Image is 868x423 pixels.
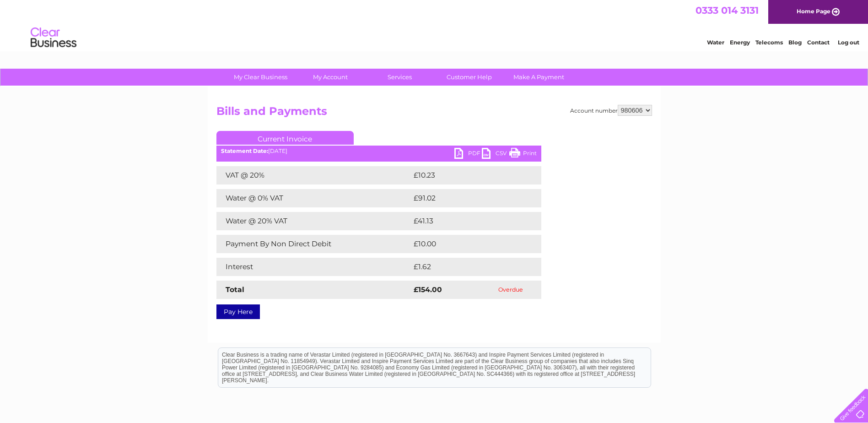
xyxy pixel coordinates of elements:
h2: Bills and Payments [216,105,652,122]
td: £41.13 [411,212,521,230]
td: Water @ 0% VAT [216,189,411,207]
a: Current Invoice [216,131,354,145]
td: Water @ 20% VAT [216,212,411,230]
a: Contact [807,39,830,46]
td: Overdue [480,281,541,299]
a: 0333 014 3131 [695,5,759,16]
a: Services [362,69,437,86]
strong: £154.00 [414,285,442,294]
a: My Clear Business [223,69,298,86]
td: VAT @ 20% [216,166,411,184]
div: [DATE] [216,148,541,154]
td: £1.62 [411,258,519,276]
a: Blog [788,39,802,46]
a: Make A Payment [501,69,577,86]
td: £10.23 [411,166,522,184]
a: Telecoms [755,39,783,46]
a: My Account [292,69,368,86]
td: Interest [216,258,411,276]
a: CSV [482,148,509,161]
a: Water [707,39,724,46]
a: Pay Here [216,304,260,319]
td: £91.02 [411,189,522,207]
img: logo.png [30,24,77,52]
a: Print [509,148,537,161]
a: Energy [730,39,750,46]
strong: Total [226,285,244,294]
div: Account number [570,105,652,116]
a: PDF [454,148,482,161]
b: Statement Date: [221,147,268,154]
td: £10.00 [411,235,523,253]
div: Clear Business is a trading name of Verastar Limited (registered in [GEOGRAPHIC_DATA] No. 3667643... [218,5,651,44]
a: Log out [838,39,859,46]
a: Customer Help [431,69,507,86]
td: Payment By Non Direct Debit [216,235,411,253]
